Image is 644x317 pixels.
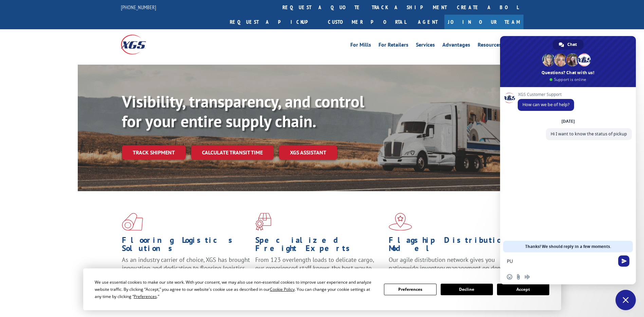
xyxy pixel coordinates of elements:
[516,274,521,280] span: Send a file
[567,39,577,50] span: Chat
[122,213,143,231] img: xgs-icon-total-supply-chain-intelligence-red
[134,294,157,299] span: Preferences
[444,15,523,29] a: Join Our Team
[551,131,627,137] span: Hi I want to know the status of pickup
[255,213,271,231] img: xgs-icon-focused-on-flooring-red
[191,145,274,160] a: Calculate transit time
[225,15,323,29] a: Request a pickup
[350,42,371,50] a: For Mills
[478,42,501,50] a: Resources
[525,241,611,252] span: Thanks! We should reply in a few moments.
[389,213,412,231] img: xgs-icon-flagship-distribution-model-red
[95,279,376,300] div: We use essential cookies to make our site work. With your consent, we may also use non-essential ...
[518,92,574,97] span: XGS Customer Support
[562,119,575,123] div: [DATE]
[121,4,156,11] a: [PHONE_NUMBER]
[384,284,436,295] button: Preferences
[323,15,411,29] a: Customer Portal
[553,39,584,50] a: Chat
[507,274,512,280] span: Insert an emoji
[497,284,549,295] button: Accept
[389,236,517,256] h1: Flagship Distribution Model
[441,284,493,295] button: Decline
[122,91,364,132] b: Visibility, transparency, and control for your entire supply chain.
[442,42,470,50] a: Advantages
[255,236,384,256] h1: Specialized Freight Experts
[522,102,569,107] span: How can we be of help?
[615,290,636,310] a: Close chat
[255,256,384,286] p: From 123 overlength loads to delicate cargo, our experienced staff knows the best way to move you...
[279,145,337,160] a: XGS ASSISTANT
[618,255,629,267] span: Send
[411,15,444,29] a: Agent
[122,145,186,160] a: Track shipment
[83,268,561,310] div: Cookie Consent Prompt
[389,256,514,272] span: Our agile distribution network gives you nationwide inventory management on demand.
[379,42,408,50] a: For Retailers
[122,256,250,280] span: As an industry carrier of choice, XGS has brought innovation and dedication to flooring logistics...
[525,274,530,280] span: Audio message
[507,252,615,269] textarea: Compose your message...
[122,236,250,256] h1: Flooring Logistics Solutions
[270,286,295,292] span: Cookie Policy
[416,42,435,50] a: Services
